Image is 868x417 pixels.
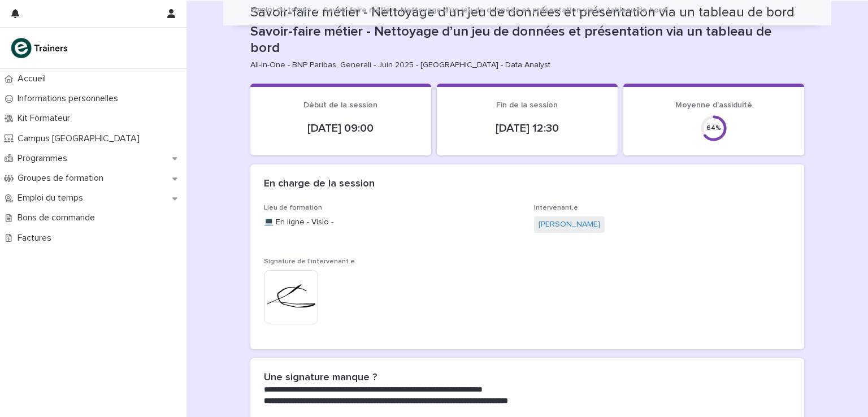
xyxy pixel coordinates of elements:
[13,133,149,144] p: Campus [GEOGRAPHIC_DATA]
[13,233,60,244] p: Factures
[264,216,520,228] p: 💻 En ligne - Visio -
[264,121,418,135] p: [DATE] 09:00
[496,101,558,109] span: Fin de la session
[264,205,322,211] span: Lieu de formation
[264,372,377,384] h2: Une signature manque ?
[13,212,104,223] p: Bons de commande
[534,205,578,211] span: Intervenant.e
[539,219,600,231] a: [PERSON_NAME]
[9,37,71,59] img: K0CqGN7SDeD6s4JG8KQk
[13,193,92,203] p: Emploi du temps
[13,173,112,184] p: Groupes de formation
[13,93,127,104] p: Informations personnelles
[13,73,55,84] p: Accueil
[250,60,795,70] p: All-in-One - BNP Paribas, Generali - Juin 2025 - [GEOGRAPHIC_DATA] - Data Analyst
[323,3,666,15] p: Savoir-faire métier - Nettoyage d’un jeu de données et présentation via un tableau de bord
[264,258,355,265] span: Signature de l'intervenant.e
[250,2,311,15] a: Emploi du temps
[303,101,377,109] span: Début de la session
[13,153,76,164] p: Programmes
[450,121,604,135] p: [DATE] 12:30
[700,124,727,132] div: 64 %
[250,24,800,57] p: Savoir-faire métier - Nettoyage d’un jeu de données et présentation via un tableau de bord
[264,178,375,190] h2: En charge de la session
[675,101,752,109] span: Moyenne d'assiduité
[13,113,79,124] p: Kit Formateur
